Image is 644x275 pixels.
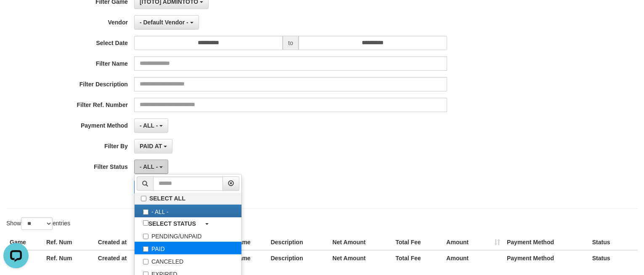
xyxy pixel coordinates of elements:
th: Payment Method [504,235,589,250]
label: - ALL - [135,205,241,217]
th: Total Fee [392,250,443,266]
th: Game [6,235,43,250]
input: - ALL - [143,209,148,215]
th: Total Fee [392,235,443,250]
button: PAID AT [134,139,172,153]
label: Show entries [6,217,70,230]
th: Ref. Num [43,250,95,266]
th: Name [231,250,268,266]
button: - Default Vendor - [134,15,199,29]
span: - Default Vendor - [140,19,188,26]
th: Name [231,235,268,250]
b: SELECT STATUS [148,220,196,227]
span: - ALL - [140,163,158,170]
th: Status [589,235,638,250]
input: SELECT ALL [141,196,146,201]
button: Open LiveChat chat widget [3,3,29,29]
th: Payment Method [504,250,589,266]
select: Showentries [21,217,53,230]
label: SELECT ALL [135,193,241,204]
input: PAID [143,246,148,252]
span: to [283,36,299,50]
a: SELECT STATUS [135,217,241,229]
label: PENDING/UNPAID [135,229,241,242]
th: Description [268,250,329,266]
span: PAID AT [140,143,162,150]
label: PAID [135,242,241,254]
th: Created at [95,235,165,250]
span: - ALL - [140,122,158,129]
th: Ref. Num [43,235,95,250]
input: CANCELED [143,259,148,264]
input: SELECT STATUS [143,220,148,226]
button: - ALL - [134,160,168,174]
th: Net Amount [329,250,392,266]
th: Description [268,235,329,250]
th: Net Amount [329,235,392,250]
th: Created at [95,250,165,266]
th: Amount [443,250,504,266]
th: Amount [443,235,504,250]
button: - ALL - [134,118,168,133]
th: Status [589,250,638,266]
input: PENDING/UNPAID [143,234,148,239]
label: CANCELED [135,254,241,267]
